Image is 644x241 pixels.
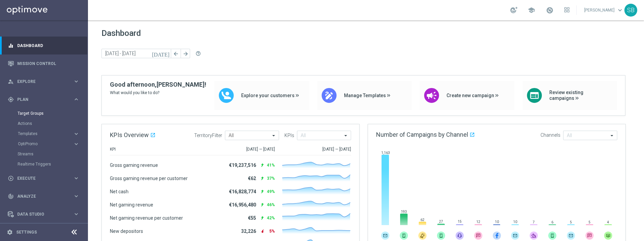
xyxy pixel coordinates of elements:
[8,211,73,217] div: Data Studio
[17,194,73,198] span: Analyze
[18,121,70,126] a: Actions
[7,43,80,48] button: equalizer Dashboard
[17,97,73,102] span: Plan
[18,131,80,136] button: Templates keyboard_arrow_right
[528,6,535,14] span: school
[18,151,70,157] a: Streams
[7,176,80,181] button: play_circle_outline Execute keyboard_arrow_right
[17,80,73,84] span: Explore
[7,79,80,84] button: person_search Explore keyboard_arrow_right
[17,176,73,180] span: Execute
[73,131,79,137] i: keyboard_arrow_right
[18,118,87,129] div: Actions
[73,141,79,147] i: keyboard_arrow_right
[8,37,79,54] div: Dashboard
[18,142,66,146] span: OptiPromo
[18,132,66,136] span: Templates
[8,43,14,49] i: equalizer
[8,96,14,103] i: gps_fixed
[73,193,79,199] i: keyboard_arrow_right
[8,79,14,85] i: person_search
[18,132,73,136] div: Templates
[7,194,80,199] button: track_changes Analyze keyboard_arrow_right
[624,4,637,17] div: SB
[17,54,79,72] a: Mission Control
[8,193,73,199] div: Analyze
[73,175,79,181] i: keyboard_arrow_right
[18,149,87,159] div: Streams
[73,211,79,217] i: keyboard_arrow_right
[17,212,73,216] span: Data Studio
[16,230,37,234] a: Settings
[18,111,70,116] a: Target Groups
[8,96,73,103] div: Plan
[73,96,79,103] i: keyboard_arrow_right
[73,78,79,85] i: keyboard_arrow_right
[8,79,73,85] div: Explore
[17,37,79,54] a: Dashboard
[18,142,73,146] div: OptiPromo
[8,175,14,181] i: play_circle_outline
[7,97,80,102] button: gps_fixed Plan keyboard_arrow_right
[7,212,80,217] button: Data Studio keyboard_arrow_right
[18,108,87,118] div: Target Groups
[8,175,73,181] div: Execute
[18,139,87,149] div: OptiPromo
[8,54,79,72] div: Mission Control
[583,5,624,15] a: [PERSON_NAME]keyboard_arrow_down
[18,161,70,167] a: Realtime Triggers
[18,141,80,147] button: OptiPromo keyboard_arrow_right
[8,193,14,199] i: track_changes
[18,159,87,169] div: Realtime Triggers
[7,229,13,235] i: settings
[18,129,87,139] div: Templates
[7,61,80,66] button: Mission Control
[616,6,624,14] span: keyboard_arrow_down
